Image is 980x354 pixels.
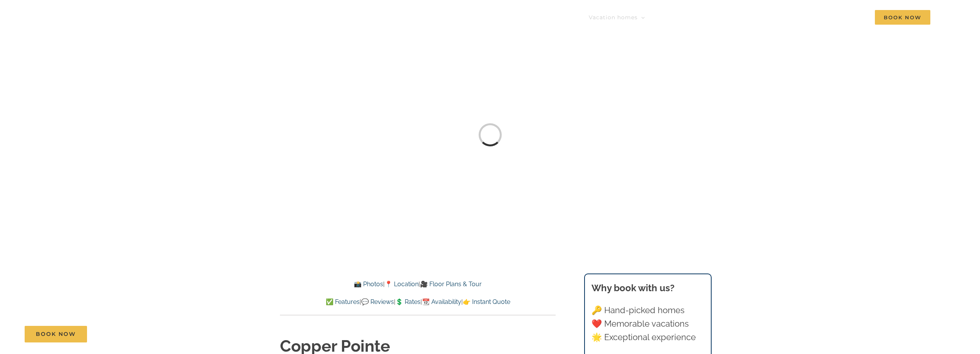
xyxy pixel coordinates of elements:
[420,280,482,288] a: 🎥 Floor Plans & Tour
[591,281,704,295] h3: Why book with us?
[790,10,816,25] a: About
[280,297,556,307] p: | | | |
[354,280,383,288] a: 📸 Photos
[589,10,645,25] a: Vacation homes
[361,298,394,305] a: 💬 Reviews
[280,279,556,289] p: | |
[50,12,180,29] img: Branson Family Retreats Logo
[385,280,419,288] a: 📍 Location
[662,10,708,25] a: Things to do
[326,298,360,305] a: ✅ Features
[589,15,638,20] span: Vacation homes
[479,123,502,146] div: Loading...
[833,15,858,20] span: Contact
[725,15,766,20] span: Deals & More
[725,10,773,25] a: Deals & More
[25,326,87,342] a: Book Now
[662,15,701,20] span: Things to do
[36,331,76,337] span: Book Now
[589,10,930,25] nav: Main Menu
[591,304,704,344] p: 🔑 Hand-picked homes ❤️ Memorable vacations 🌟 Exceptional experience
[395,298,420,305] a: 💲 Rates
[875,10,930,25] span: Book Now
[790,15,809,20] span: About
[463,298,510,305] a: 👉 Instant Quote
[422,298,461,305] a: 📆 Availability
[833,10,858,25] a: Contact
